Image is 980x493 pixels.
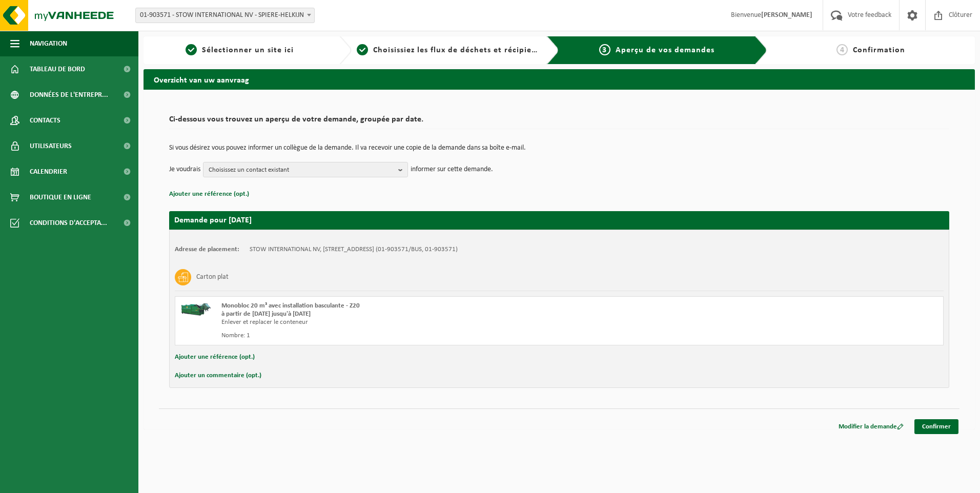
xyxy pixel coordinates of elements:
[203,162,408,177] button: Choisissez un contact existant
[221,332,600,340] div: Nombre: 1
[30,108,60,133] span: Contacts
[373,46,544,54] span: Choisissiez les flux de déchets et récipients
[30,184,91,210] span: Boutique en ligne
[174,216,252,224] strong: Demande pour [DATE]
[357,44,539,56] a: 2Choisissiez les flux de déchets et récipients
[30,210,107,236] span: Conditions d'accepta...
[175,246,239,253] strong: Adresse de placement:
[202,46,294,54] span: Sélectionner un site ici
[30,31,67,56] span: Navigation
[221,311,311,317] strong: à partir de [DATE] jusqu'à [DATE]
[836,44,848,55] span: 4
[411,162,493,177] p: informer sur cette demande.
[30,56,85,82] span: Tableau de bord
[136,8,314,23] span: 01-903571 - STOW INTERNATIONAL NV - SPIERE-HELKIJN
[761,11,812,19] strong: [PERSON_NAME]
[853,46,905,54] span: Confirmation
[30,133,72,159] span: Utilisateurs
[169,115,949,129] h2: Ci-dessous vous trouvez un aperçu de votre demande, groupée par date.
[616,46,714,54] span: Aperçu de vos demandes
[221,318,600,326] div: Enlever et replacer le conteneur
[221,302,360,309] span: Monobloc 20 m³ avec installation basculante - Z20
[357,44,368,55] span: 2
[831,419,911,434] a: Modifier la demande
[180,302,211,317] img: HK-XZ-20-GN-01.png
[30,82,108,108] span: Données de l'entrepr...
[196,269,229,285] h3: Carton plat
[169,145,949,152] p: Si vous désirez vous pouvez informer un collègue de la demande. Il va recevoir une copie de la de...
[186,44,197,55] span: 1
[149,44,331,56] a: 1Sélectionner un site ici
[175,369,261,382] button: Ajouter un commentaire (opt.)
[209,162,394,178] span: Choisissez un contact existant
[169,188,249,201] button: Ajouter une référence (opt.)
[914,419,958,434] a: Confirmer
[135,8,315,23] span: 01-903571 - STOW INTERNATIONAL NV - SPIERE-HELKIJN
[250,245,458,254] td: STOW INTERNATIONAL NV, [STREET_ADDRESS] (01-903571/BUS, 01-903571)
[144,69,975,89] h2: Overzicht van uw aanvraag
[599,44,610,55] span: 3
[30,159,67,184] span: Calendrier
[175,351,255,364] button: Ajouter une référence (opt.)
[169,162,200,177] p: Je voudrais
